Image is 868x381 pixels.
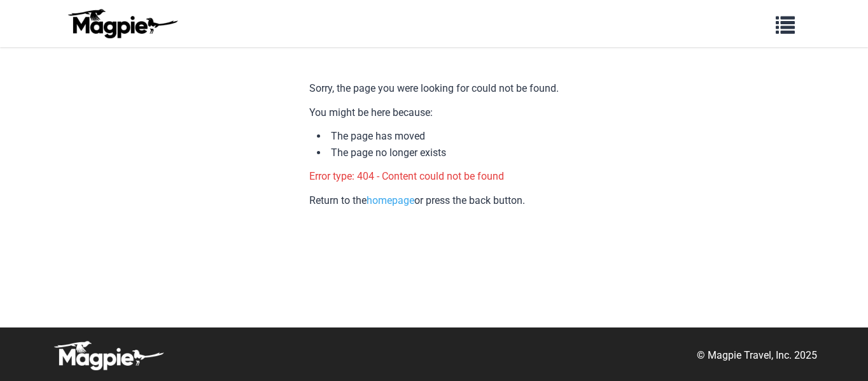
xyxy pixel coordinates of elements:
p: You might be here because: [309,104,559,121]
li: The page has moved [317,128,559,145]
p: © Magpie Travel, Inc. 2025 [697,347,817,364]
li: The page no longer exists [317,145,559,161]
p: Error type: 404 - Content could not be found [309,168,559,185]
p: Return to the or press the back button. [309,192,559,209]
a: homepage [367,194,414,206]
p: Sorry, the page you were looking for could not be found. [309,80,559,97]
img: logo-ab69f6fb50320c5b225c76a69d11143b.png [65,8,179,39]
img: logo-white-d94fa1abed81b67a048b3d0f0ab5b955.png [51,340,165,371]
